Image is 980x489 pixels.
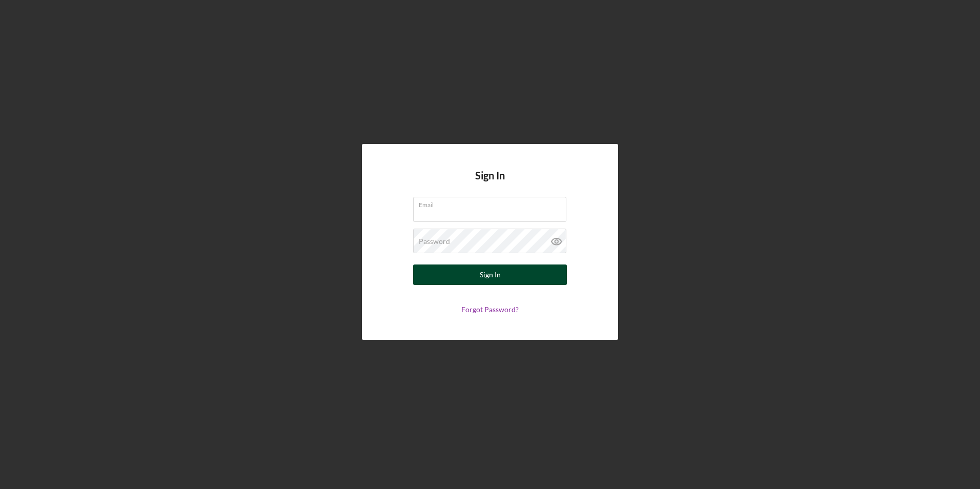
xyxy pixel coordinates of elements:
div: Sign In [480,264,501,285]
label: Email [419,197,566,209]
label: Password [419,237,450,246]
h4: Sign In [475,170,505,197]
a: Forgot Password? [461,305,519,314]
button: Sign In [413,264,567,285]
